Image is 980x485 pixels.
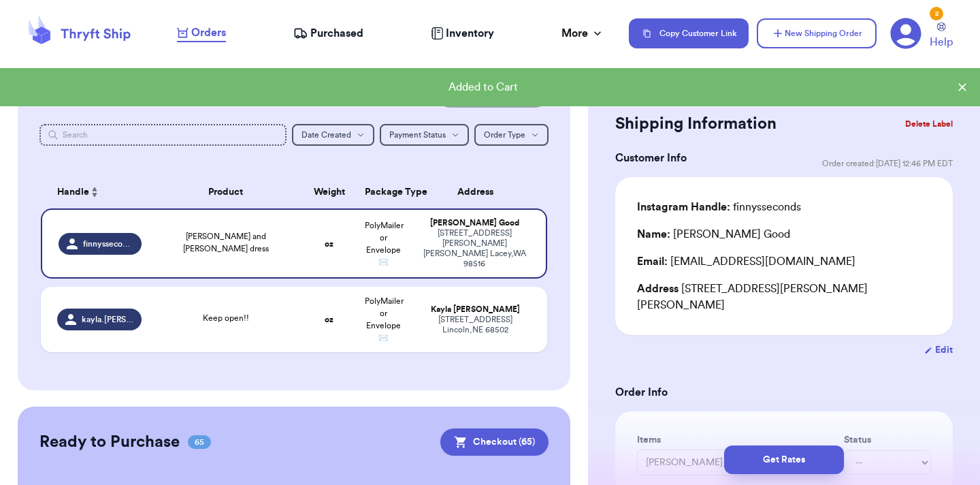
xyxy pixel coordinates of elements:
span: PolyMailer or Envelope ✉️ [365,297,404,342]
h2: Shipping Information [615,113,777,135]
button: Date Created [292,124,374,146]
h2: Ready to Purchase [39,431,180,453]
button: Sort ascending [89,184,100,200]
span: Inventory [446,25,494,42]
div: finnysseconds [637,199,801,215]
div: Added to Cart [11,79,955,95]
span: Order created: [DATE] 12:46 PM EDT [822,158,953,169]
span: finnysseconds [83,238,133,249]
div: [STREET_ADDRESS][PERSON_NAME][PERSON_NAME] Lacey , WA 98516 [419,228,529,269]
div: [STREET_ADDRESS] Lincoln , NE 68502 [419,315,531,335]
span: Handle [57,185,89,200]
div: [EMAIL_ADDRESS][DOMAIN_NAME] [637,253,931,270]
a: Purchased [293,25,363,42]
button: Edit [924,343,953,357]
strong: oz [325,240,333,248]
th: Package Type [357,176,411,208]
input: Search [39,124,287,146]
h3: Order Info [615,384,953,401]
button: Order Type [474,124,549,146]
span: Order Type [484,131,525,139]
a: 2 [890,18,921,49]
span: PolyMailer or Envelope ✉️ [365,221,404,266]
span: Orders [191,25,226,41]
span: Date Created [301,131,351,139]
a: Help [930,22,953,50]
div: More [561,25,604,42]
span: Address [637,283,679,294]
span: 65 [188,435,211,449]
button: Payment Status [380,124,469,146]
span: [PERSON_NAME] and [PERSON_NAME] dress [183,232,269,253]
span: Instagram Handle: [637,202,730,213]
button: Copy Customer Link [629,18,749,48]
button: Delete Label [900,109,958,139]
div: Kayla [PERSON_NAME] [419,304,531,315]
th: Address [411,176,547,208]
span: Payment Status [389,131,446,139]
div: [STREET_ADDRESS][PERSON_NAME][PERSON_NAME] [637,281,931,313]
button: Get Rates [724,445,844,474]
span: Name: [637,229,670,240]
button: New Shipping Order [757,18,877,48]
strong: oz [325,315,333,324]
span: Email: [637,256,668,267]
th: Weight [302,176,357,208]
span: kayla.[PERSON_NAME] [82,314,133,325]
label: Items [637,433,838,447]
div: [PERSON_NAME] Good [419,218,529,228]
div: 2 [930,7,943,20]
span: Keep open!! [203,314,249,322]
label: Status [844,433,931,447]
button: Checkout (65) [440,428,549,456]
span: Purchased [310,25,363,42]
a: Orders [177,25,226,42]
th: Product [150,176,302,208]
h3: Customer Info [615,150,687,166]
div: [PERSON_NAME] Good [637,226,790,242]
a: Inventory [431,25,494,42]
span: Help [930,34,953,50]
